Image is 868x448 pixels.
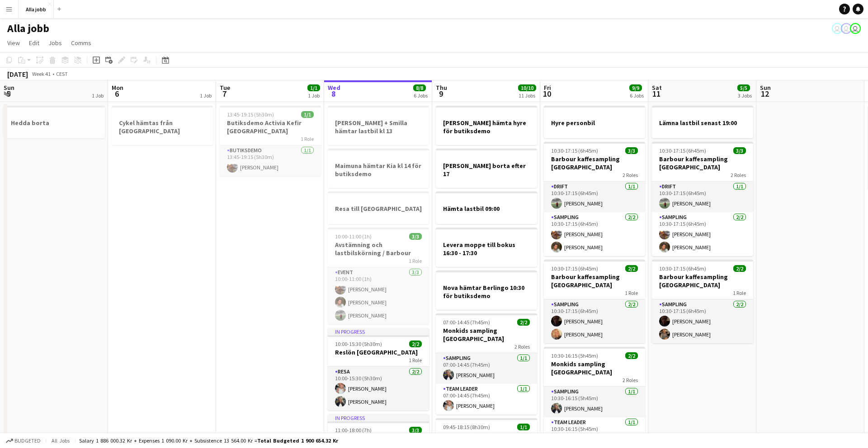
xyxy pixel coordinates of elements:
[328,119,429,135] h3: [PERSON_NAME] + Smilla hämtar lastbil kl 13
[409,257,422,264] span: 1 Role
[25,37,43,49] a: Edit
[652,155,753,171] h3: Barbour kaffesampling [GEOGRAPHIC_DATA]
[544,260,645,343] app-job-card: 10:30-17:15 (6h45m)2/2Barbour kaffesampling [GEOGRAPHIC_DATA]1 RoleSampling2/210:30-17:15 (6h45m)...
[5,436,42,446] button: Budgeted
[328,328,429,335] div: In progress
[625,147,638,154] span: 3/3
[544,387,645,417] app-card-role: Sampling1/110:30-16:15 (5h45m)[PERSON_NAME]
[328,267,429,324] app-card-role: Event3/310:00-11:00 (1h)[PERSON_NAME][PERSON_NAME][PERSON_NAME]
[328,191,429,224] app-job-card: Resa till [GEOGRAPHIC_DATA]
[652,260,753,343] div: 10:30-17:15 (6h45m)2/2Barbour kaffesampling [GEOGRAPHIC_DATA]1 RoleSampling2/210:30-17:15 (6h45m)...
[519,92,536,99] div: 11 Jobs
[544,360,645,376] h3: Monkids sampling [GEOGRAPHIC_DATA]
[112,106,213,145] app-job-card: Cykel hämtas från [GEOGRAPHIC_DATA]
[733,265,746,272] span: 2/2
[544,84,551,92] span: Fri
[220,145,321,176] app-card-role: Butiksdemo1/113:45-19:15 (5h30m)[PERSON_NAME]
[335,341,382,347] span: 10:00-15:30 (5h30m)
[218,89,230,99] span: 7
[652,84,662,92] span: Sat
[436,149,537,188] app-job-card: [PERSON_NAME] borta efter 17
[436,284,537,300] h3: Nova hämtar Berlingo 10:30 för butiksdemo
[307,84,320,91] span: 1/1
[436,271,537,310] app-job-card: Nova hämtar Berlingo 10:30 för butiksdemo
[737,84,750,91] span: 5/5
[436,228,537,267] app-job-card: Levera moppe till bokus 16:30 - 17:30
[301,111,314,118] span: 1/1
[517,319,530,326] span: 2/2
[227,111,274,118] span: 13:45-19:15 (5h30m)
[92,92,104,99] div: 1 Job
[542,89,551,99] span: 10
[56,70,68,77] div: CEST
[443,319,490,326] span: 07:00-14:45 (7h45m)
[45,37,66,49] a: Jobs
[30,70,52,77] span: Week 41
[652,273,753,289] h3: Barbour kaffesampling [GEOGRAPHIC_DATA]
[413,84,426,91] span: 8/8
[760,84,771,92] span: Sun
[328,149,429,188] app-job-card: Maimuna hämtar Kia kl 14 för butiksdemo
[71,39,91,47] span: Comms
[733,147,746,154] span: 3/3
[7,22,49,35] h1: Alla jobb
[4,84,14,92] span: Sun
[544,106,645,138] app-job-card: Hyre personbil
[335,427,372,434] span: 11:00-18:00 (7h)
[409,427,422,434] span: 3/3
[625,352,638,359] span: 2/2
[443,424,490,430] span: 09:45-18:15 (8h30m)
[436,106,537,145] app-job-card: [PERSON_NAME] hämta hyre för butiksdemo
[652,142,753,256] app-job-card: 10:30-17:15 (6h45m)3/3Barbour kaffesampling [GEOGRAPHIC_DATA]2 RolesDrift1/110:30-17:15 (6h45m)[P...
[544,182,645,212] app-card-role: Drift1/110:30-17:15 (6h45m)[PERSON_NAME]
[544,299,645,343] app-card-role: Sampling2/210:30-17:15 (6h45m)[PERSON_NAME][PERSON_NAME]
[436,205,537,213] h3: Hämta lastbil 09:00
[7,70,28,79] div: [DATE]
[409,357,422,364] span: 1 Role
[335,233,372,240] span: 10:00-11:00 (1h)
[328,106,429,145] app-job-card: [PERSON_NAME] + Smilla hämtar lastbil kl 13
[514,343,530,350] span: 2 Roles
[544,155,645,171] h3: Barbour kaffesampling [GEOGRAPHIC_DATA]
[436,119,537,135] h3: [PERSON_NAME] hämta hyre för butiksdemo
[544,212,645,256] app-card-role: Sampling2/210:30-17:15 (6h45m)[PERSON_NAME][PERSON_NAME]
[436,313,537,415] div: 07:00-14:45 (7h45m)2/2Monkids sampling [GEOGRAPHIC_DATA]2 RolesSampling1/107:00-14:45 (7h45m)[PER...
[630,92,644,99] div: 6 Jobs
[4,119,105,127] h3: Hedda borta
[551,265,598,272] span: 10:30-17:15 (6h45m)
[2,89,14,99] span: 5
[220,106,321,176] app-job-card: 13:45-19:15 (5h30m)1/1Butiksdemo Activia Kefir [GEOGRAPHIC_DATA]1 RoleButiksdemo1/113:45-19:15 (5...
[257,437,338,444] span: Total Budgeted 1 900 654.32 kr
[328,328,429,411] div: In progress10:00-15:30 (5h30m)2/2Reslön [GEOGRAPHIC_DATA]1 RoleResa2/210:00-15:30 (5h30m)[PERSON_...
[850,23,861,34] app-user-avatar: Hedda Lagerbielke
[328,205,429,213] h3: Resa till [GEOGRAPHIC_DATA]
[544,273,645,289] h3: Barbour kaffesampling [GEOGRAPHIC_DATA]
[112,84,123,92] span: Mon
[328,241,429,257] h3: Avstämning och lastbilskörning / Barbour
[110,89,123,99] span: 6
[544,347,645,448] div: 10:30-16:15 (5h45m)2/2Monkids sampling [GEOGRAPHIC_DATA]2 RolesSampling1/110:30-16:15 (5h45m)[PER...
[551,352,598,359] span: 10:30-16:15 (5h45m)
[731,172,746,178] span: 2 Roles
[629,84,642,91] span: 9/9
[733,289,746,296] span: 1 Role
[414,92,428,99] div: 6 Jobs
[436,191,537,224] app-job-card: Hämta lastbil 09:00
[436,431,537,439] h3: Butiksdemo Proviva Grums
[220,84,230,92] span: Tue
[841,23,852,34] app-user-avatar: Hedda Lagerbielke
[623,172,638,178] span: 2 Roles
[436,162,537,178] h3: [PERSON_NAME] borta efter 17
[652,212,753,256] app-card-role: Sampling2/210:30-17:15 (6h45m)[PERSON_NAME][PERSON_NAME]
[436,84,447,92] span: Thu
[544,142,645,256] app-job-card: 10:30-17:15 (6h45m)3/3Barbour kaffesampling [GEOGRAPHIC_DATA]2 RolesDrift1/110:30-17:15 (6h45m)[P...
[328,162,429,178] h3: Maimuna hämtar Kia kl 14 för butiksdemo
